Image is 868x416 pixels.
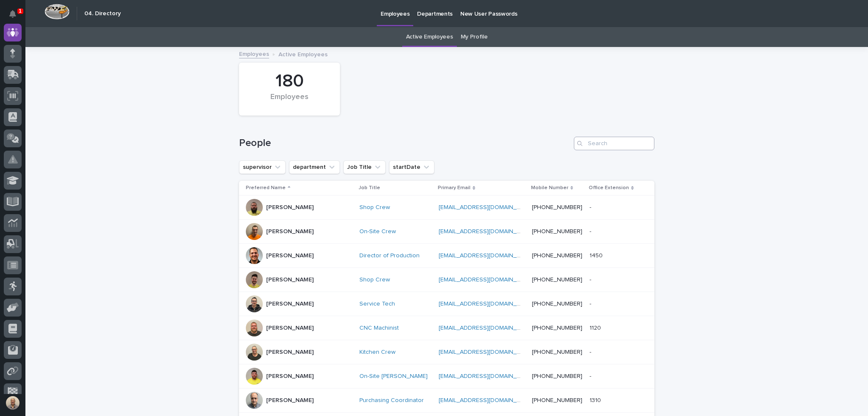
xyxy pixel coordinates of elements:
[239,220,654,244] tr: [PERSON_NAME]On-Site Crew [EMAIL_ADDRESS][DOMAIN_NAME] [PHONE_NUMBER]--
[359,397,424,404] a: Purchasing Coordinator
[239,196,654,220] tr: [PERSON_NAME]Shop Crew [EMAIL_ADDRESS][DOMAIN_NAME] [PHONE_NUMBER]--
[359,373,428,380] a: On-Site [PERSON_NAME]
[574,137,654,150] input: Search
[439,373,534,379] a: [EMAIL_ADDRESS][DOMAIN_NAME]
[590,371,593,380] p: -
[359,252,420,259] a: Director of Production
[590,275,593,284] p: -
[19,8,22,14] p: 1
[461,27,488,47] a: My Profile
[532,253,582,259] a: [PHONE_NUMBER]
[239,49,269,58] a: Employees
[532,277,582,283] a: [PHONE_NUMBER]
[239,244,654,268] tr: [PERSON_NAME]Director of Production [EMAIL_ADDRESS][DOMAIN_NAME] [PHONE_NUMBER]14501450
[439,229,534,234] a: [EMAIL_ADDRESS][DOMAIN_NAME]
[239,316,654,340] tr: [PERSON_NAME]CNC Machinist [EMAIL_ADDRESS][DOMAIN_NAME] [PHONE_NUMBER]11201120
[532,373,582,379] a: [PHONE_NUMBER]
[4,394,22,412] button: users-avatar
[266,349,314,356] p: [PERSON_NAME]
[266,204,314,211] p: [PERSON_NAME]
[590,347,593,356] p: -
[359,204,390,211] a: Shop Crew
[531,183,568,193] p: Mobile Number
[239,340,654,364] tr: [PERSON_NAME]Kitchen Crew [EMAIL_ADDRESS][DOMAIN_NAME] [PHONE_NUMBER]--
[590,395,603,404] p: 1310
[439,301,534,307] a: [EMAIL_ADDRESS][DOMAIN_NAME]
[253,71,325,92] div: 180
[239,137,570,149] h1: People
[266,325,314,332] p: [PERSON_NAME]
[532,229,582,234] a: [PHONE_NUMBER]
[266,228,314,235] p: [PERSON_NAME]
[532,397,582,403] a: [PHONE_NUMBER]
[359,276,390,284] a: Shop Crew
[389,160,434,174] button: startDate
[590,202,593,211] p: -
[590,251,604,259] p: 1450
[289,160,340,174] button: department
[239,268,654,292] tr: [PERSON_NAME]Shop Crew [EMAIL_ADDRESS][DOMAIN_NAME] [PHONE_NUMBER]--
[532,301,582,307] a: [PHONE_NUMBER]
[278,49,328,58] p: Active Employees
[239,364,654,388] tr: [PERSON_NAME]On-Site [PERSON_NAME] [EMAIL_ADDRESS][DOMAIN_NAME] [PHONE_NUMBER]--
[590,226,593,235] p: -
[11,10,22,24] div: Notifications1
[439,277,534,283] a: [EMAIL_ADDRESS][DOMAIN_NAME]
[590,323,603,332] p: 1120
[439,349,534,355] a: [EMAIL_ADDRESS][DOMAIN_NAME]
[532,349,582,355] a: [PHONE_NUMBER]
[439,204,534,210] a: [EMAIL_ADDRESS][DOMAIN_NAME]
[532,204,582,210] a: [PHONE_NUMBER]
[266,276,314,284] p: [PERSON_NAME]
[532,325,582,331] a: [PHONE_NUMBER]
[406,27,453,47] a: Active Employees
[590,299,593,308] p: -
[246,183,286,193] p: Preferred Name
[439,253,534,259] a: [EMAIL_ADDRESS][DOMAIN_NAME]
[253,93,325,110] div: Employees
[239,292,654,316] tr: [PERSON_NAME]Service Tech [EMAIL_ADDRESS][DOMAIN_NAME] [PHONE_NUMBER]--
[84,10,121,17] h2: 04. Directory
[439,397,534,403] a: [EMAIL_ADDRESS][DOMAIN_NAME]
[266,373,314,380] p: [PERSON_NAME]
[266,300,314,308] p: [PERSON_NAME]
[266,252,314,259] p: [PERSON_NAME]
[359,183,380,193] p: Job Title
[239,388,654,413] tr: [PERSON_NAME]Purchasing Coordinator [EMAIL_ADDRESS][DOMAIN_NAME] [PHONE_NUMBER]13101310
[359,325,399,332] a: CNC Machinist
[439,325,534,331] a: [EMAIL_ADDRESS][DOMAIN_NAME]
[4,5,22,23] button: Notifications
[438,183,470,193] p: Primary Email
[359,228,396,235] a: On-Site Crew
[359,349,395,356] a: Kitchen Crew
[239,160,286,174] button: supervisor
[359,300,395,308] a: Service Tech
[266,397,314,404] p: [PERSON_NAME]
[343,160,386,174] button: Job Title
[45,4,70,19] img: Workspace Logo
[589,183,629,193] p: Office Extension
